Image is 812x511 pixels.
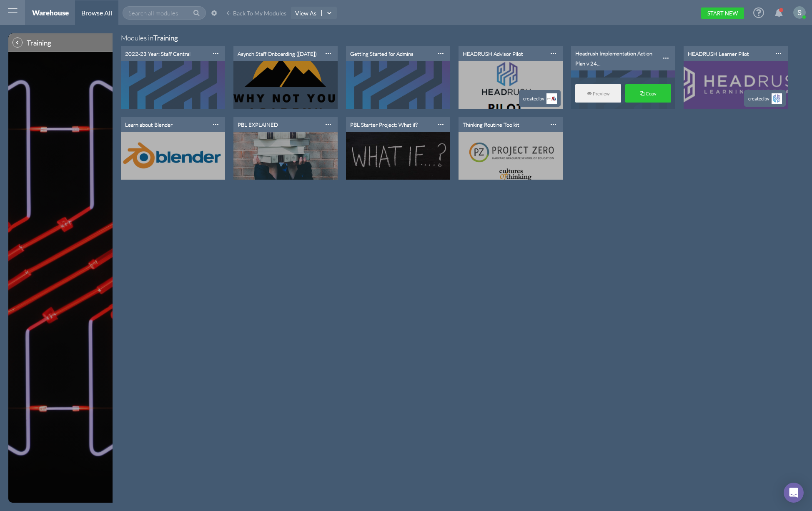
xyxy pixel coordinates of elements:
[27,38,96,47] div: Training
[646,90,657,97] span: Copy
[793,6,806,19] img: ACg8ocKKX03B5h8i416YOfGGRvQH7qkhkMU_izt_hUWC0FdG_LDggA=s96-c
[75,0,118,25] a: Browse All
[463,50,523,57] div: HEADRUSH Advisor Pilot
[153,33,178,42] span: Training
[81,9,112,17] span: Browse All
[125,50,190,57] div: 2022-23 Year: Staff Central
[238,121,278,128] div: PBL EXPLAINED
[350,50,414,57] div: Getting Started for Admins
[123,6,206,20] input: Search all modules
[784,483,804,503] div: Open Intercom Messenger
[233,10,286,17] span: Back To My Modules
[575,50,652,67] div: Headrush Implementation Action Plan v 24...
[688,50,749,57] div: HEADRUSH Learner Pilot
[523,96,544,101] span: created by
[223,1,289,26] a: Back To My Modules
[593,90,609,97] span: Preview
[350,121,418,128] div: PBL Starter Project: What if?
[463,121,519,128] div: Thinking Routine Toolkit
[575,84,621,103] button: Preview
[238,50,317,57] div: Asynch Staff Onboarding ([DATE])
[125,121,173,128] div: Learn about Blender
[121,33,812,46] div: Modules in
[748,96,769,101] span: created by
[701,8,744,19] a: Start New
